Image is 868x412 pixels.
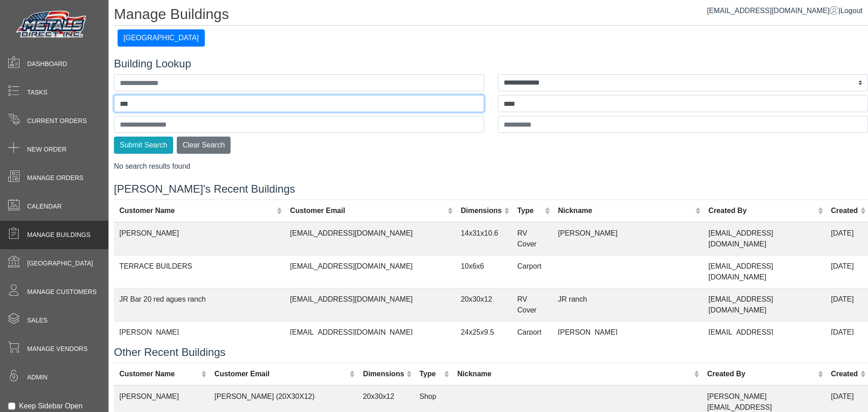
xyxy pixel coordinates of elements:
[363,369,404,379] div: Dimensions
[703,321,826,354] td: [EMAIL_ADDRESS][DOMAIN_NAME]
[114,183,868,196] h4: [PERSON_NAME]'s Recent Buildings
[552,321,703,354] td: [PERSON_NAME]
[114,255,285,288] td: TERRACE BUILDERS
[114,161,868,172] div: No search results found
[27,230,90,240] span: Manage Buildings
[114,321,285,354] td: [PERSON_NAME]
[826,321,868,354] td: [DATE]
[27,116,87,126] span: Current Orders
[27,173,83,183] span: Manage Orders
[707,7,839,14] a: [EMAIL_ADDRESS][DOMAIN_NAME]
[285,255,456,288] td: [EMAIL_ADDRESS][DOMAIN_NAME]
[552,288,703,321] td: JR ranch
[703,222,826,256] td: [EMAIL_ADDRESS][DOMAIN_NAME]
[114,346,868,359] h4: Other Recent Buildings
[512,288,552,321] td: RV Cover
[118,34,205,42] a: [GEOGRAPHIC_DATA]
[114,5,868,26] h1: Manage Buildings
[27,145,66,154] span: New Order
[826,222,868,256] td: [DATE]
[455,321,512,354] td: 24x25x9.5
[420,369,442,379] div: Type
[27,316,47,325] span: Sales
[826,255,868,288] td: [DATE]
[27,259,93,268] span: [GEOGRAPHIC_DATA]
[512,222,552,256] td: RV Cover
[558,205,693,216] div: Nickname
[119,205,274,216] div: Customer Name
[19,401,83,412] label: Keep Sidebar Open
[114,222,285,256] td: [PERSON_NAME]
[27,344,88,354] span: Manage Vendors
[512,321,552,354] td: Carport
[27,59,67,69] span: Dashboard
[840,7,863,14] span: Logout
[27,287,97,297] span: Manage Customers
[285,288,456,321] td: [EMAIL_ADDRESS][DOMAIN_NAME]
[290,205,445,216] div: Customer Email
[703,255,826,288] td: [EMAIL_ADDRESS][DOMAIN_NAME]
[512,255,552,288] td: Carport
[27,88,47,97] span: Tasks
[707,5,863,16] div: |
[114,57,868,71] h4: Building Lookup
[114,288,285,321] td: JR Bar 20 red agues ranch
[703,288,826,321] td: [EMAIL_ADDRESS][DOMAIN_NAME]
[455,255,512,288] td: 10x6x6
[27,373,47,382] span: Admin
[455,288,512,321] td: 20x30x12
[517,205,542,216] div: Type
[285,321,456,354] td: [EMAIL_ADDRESS][DOMAIN_NAME]
[455,222,512,256] td: 14x31x10.6
[708,205,816,216] div: Created By
[119,369,199,379] div: Customer Name
[285,222,456,256] td: [EMAIL_ADDRESS][DOMAIN_NAME]
[14,8,90,42] img: Metals Direct Inc Logo
[831,205,858,216] div: Created
[114,137,173,154] button: Submit Search
[831,369,858,379] div: Created
[461,205,502,216] div: Dimensions
[458,369,692,379] div: Nickname
[118,29,205,47] button: [GEOGRAPHIC_DATA]
[552,222,703,256] td: [PERSON_NAME]
[826,288,868,321] td: [DATE]
[707,369,815,379] div: Created By
[177,137,231,154] button: Clear Search
[27,202,61,211] span: Calendar
[214,369,347,379] div: Customer Email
